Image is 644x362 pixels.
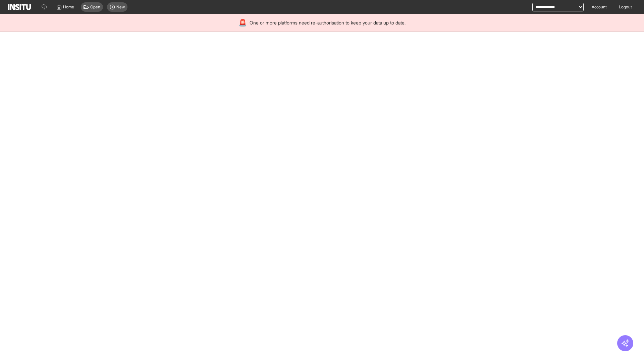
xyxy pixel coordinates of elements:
[8,4,31,10] img: Logo
[90,4,100,10] span: Open
[116,4,125,10] span: New
[63,4,74,10] span: Home
[250,19,406,26] span: One or more platforms need re-authorisation to keep your data up to date.
[238,18,247,27] div: 🚨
